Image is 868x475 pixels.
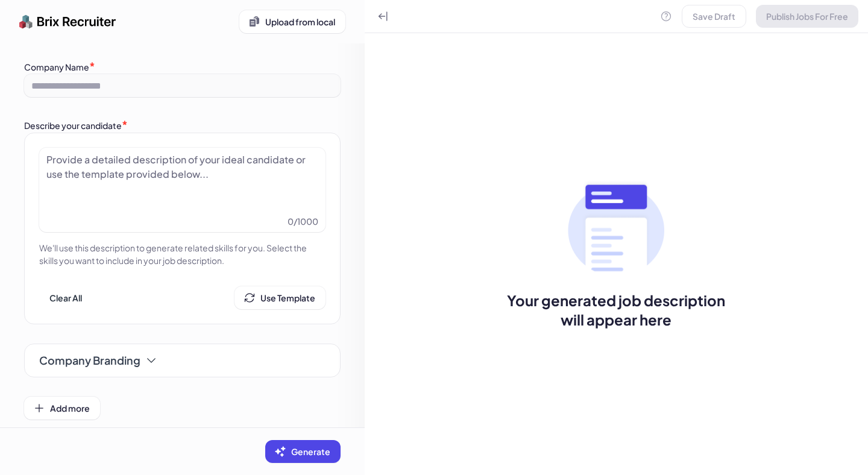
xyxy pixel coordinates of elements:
span: Your generated job description will appear here [498,291,734,329]
button: Use Template [234,286,325,309]
button: Clear All [39,286,92,309]
label: Describe your candidate [24,120,122,131]
span: Upload from local [265,16,335,27]
img: no txt [568,180,664,276]
span: Clear All [49,292,82,303]
img: logo [19,10,116,34]
label: Company Name [24,61,89,72]
div: Provide a detailed description of your ideal candidate or use the template provided below... [39,148,325,186]
button: Generate [265,440,341,463]
span: Generate [291,446,330,457]
span: Add more [50,403,90,414]
button: Add more [24,397,100,420]
span: Company Branding [39,352,140,369]
span: 0 / 1000 [288,215,318,227]
span: Use Template [260,292,315,303]
button: Upload from local [239,10,345,33]
p: We'll use this description to generate related skills for you. Select the skills you want to incl... [39,242,325,267]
